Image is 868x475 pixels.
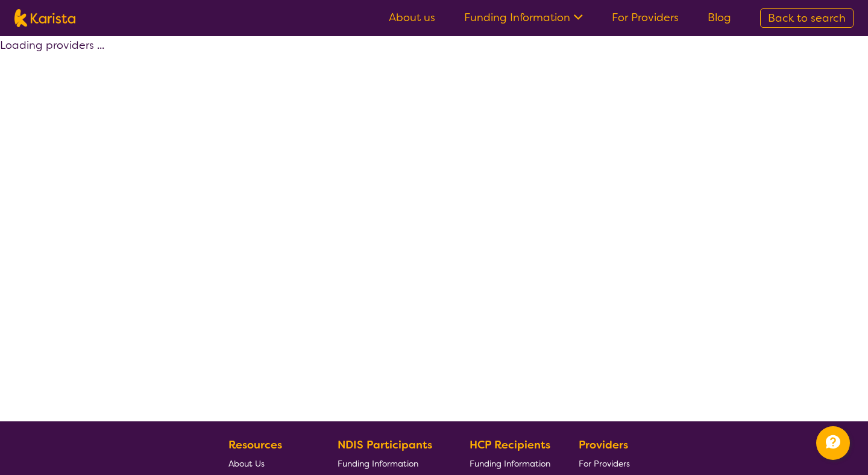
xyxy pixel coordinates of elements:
[579,458,630,469] span: For Providers
[816,426,850,460] button: Channel Menu
[760,8,854,28] a: Back to search
[14,9,75,27] img: Karista logo
[470,454,550,473] a: Funding Information
[338,458,418,469] span: Funding Information
[338,454,441,473] a: Funding Information
[579,438,628,452] b: Providers
[464,10,583,25] a: Funding Information
[470,438,550,452] b: HCP Recipients
[612,10,679,25] a: For Providers
[338,438,432,452] b: NDIS Participants
[708,10,731,25] a: Blog
[470,458,550,469] span: Funding Information
[579,454,635,473] a: For Providers
[389,10,435,25] a: About us
[228,438,282,452] b: Resources
[228,458,265,469] span: About Us
[768,11,846,25] span: Back to search
[228,454,309,473] a: About Us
